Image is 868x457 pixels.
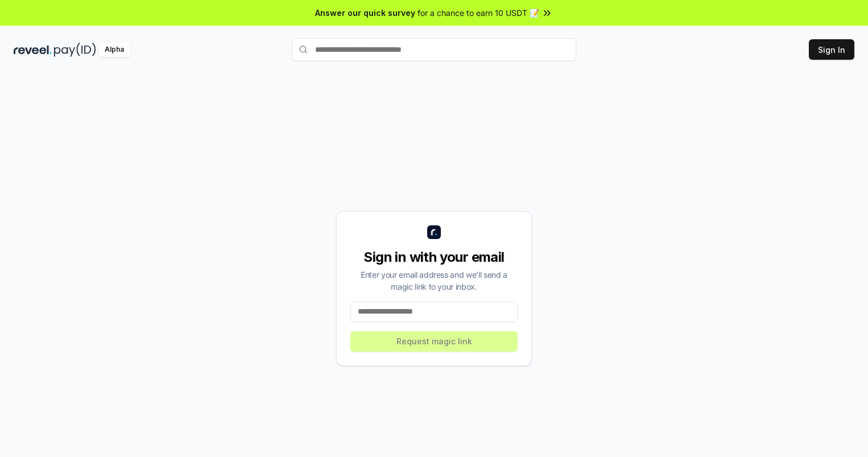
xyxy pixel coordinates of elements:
img: logo_small [427,225,441,239]
img: reveel_dark [14,43,52,57]
span: Answer our quick survey [315,7,415,19]
div: Enter your email address and we’ll send a magic link to your inbox. [350,269,518,293]
img: pay_id [54,43,96,57]
span: for a chance to earn 10 USDT 📝 [418,7,539,19]
div: Alpha [98,43,130,57]
div: Sign in with your email [350,248,518,266]
button: Sign In [809,39,854,60]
